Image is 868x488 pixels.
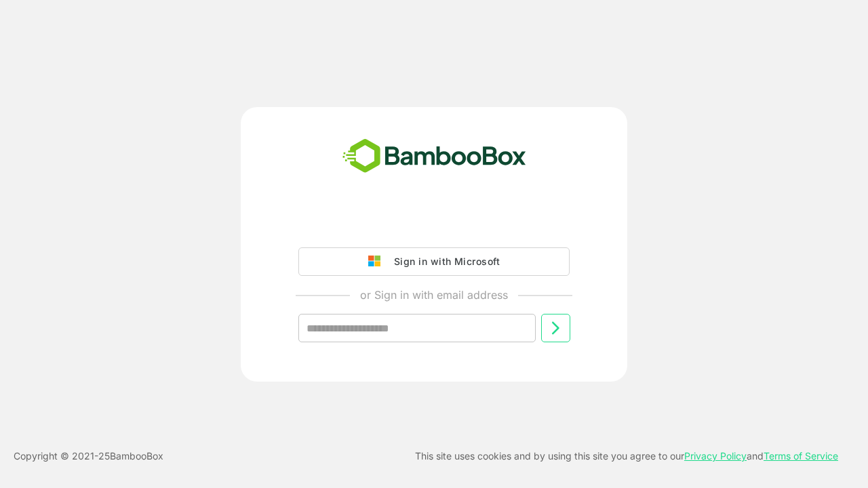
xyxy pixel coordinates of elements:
div: Sign in with Microsoft [387,253,500,270]
p: or Sign in with email address [360,287,508,303]
img: google [368,256,387,268]
a: Terms of Service [764,450,838,462]
p: This site uses cookies and by using this site you agree to our and [415,448,838,464]
iframe: Sign in with Google Button [292,209,576,239]
p: Copyright © 2021- 25 BambooBox [14,448,163,464]
a: Privacy Policy [684,450,747,462]
img: bamboobox [335,134,534,179]
button: Sign in with Microsoft [298,247,570,276]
